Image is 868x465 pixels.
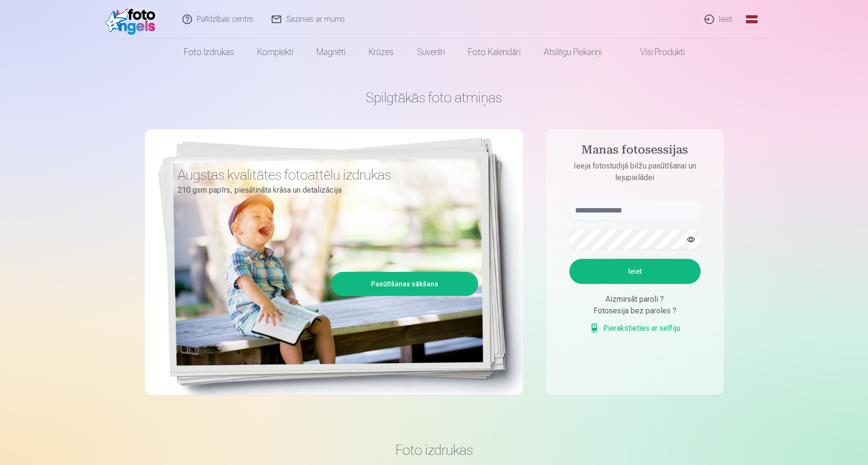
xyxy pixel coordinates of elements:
[569,259,701,284] button: Ieiet
[456,39,532,66] a: Foto kalendāri
[613,39,696,66] a: Visi produkti
[178,183,471,197] p: 210 gsm papīrs, piesātināta krāsa un detalizācija
[305,39,357,66] a: Magnēti
[532,39,613,66] a: Atslēgu piekariņi
[560,143,710,160] h4: Manas fotosessijas
[332,273,477,295] a: Pasūtīšanas sākšana
[152,441,716,459] h3: Foto izdrukas
[172,39,246,66] a: Foto izdrukas
[569,305,701,317] div: Fotosesija bez paroles ?
[560,160,710,183] p: Ieeja fotostudijā bilžu pasūtīšanai un lejupielādei
[569,294,701,305] div: Aizmirsāt paroli ?
[178,166,471,183] h3: Augstas kvalitātes fotoattēlu izdrukas
[590,323,680,334] a: Pierakstieties ar selfiju
[246,39,305,66] a: Komplekti
[357,39,405,66] a: Krūzes
[145,89,724,106] h1: Spilgtākās foto atmiņas
[105,4,161,35] img: /fa1
[405,39,456,66] a: Suvenīri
